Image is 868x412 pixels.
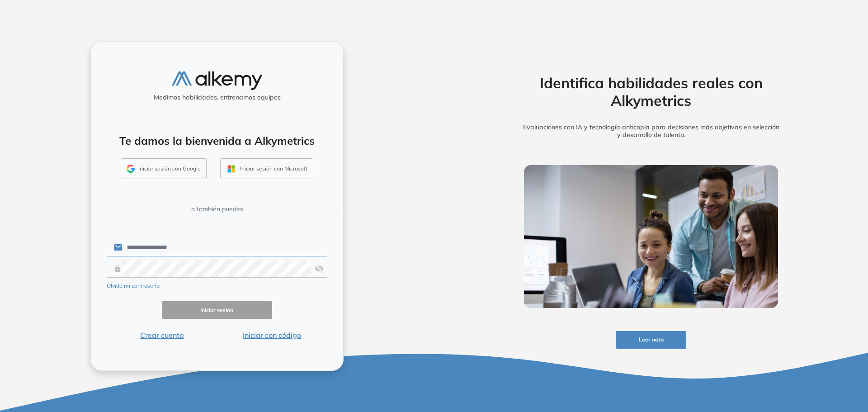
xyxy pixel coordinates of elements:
[103,134,331,147] h4: Te damos la bienvenida a Alkymetrics
[127,165,135,173] img: GMAIL_ICON
[94,94,340,101] h5: Medimos habilidades, entrenamos equipos
[217,330,327,341] button: Iniciar con código
[191,204,243,214] span: o también puedes
[220,158,313,179] button: Iniciar sesión con Microsoft
[162,301,272,319] button: Iniciar sesión
[510,123,792,139] h5: Evaluaciones con IA y tecnología anticopia para decisiones más objetivas en selección y desarroll...
[107,282,160,290] button: Olvidé mi contraseña
[172,71,262,90] img: logo-alkemy
[315,260,324,277] img: asd
[510,74,792,109] h2: Identifica habilidades reales con Alkymetrics
[121,158,207,179] button: Iniciar sesión con Google
[616,331,686,349] button: Leer nota
[226,164,236,174] img: OUTLOOK_ICON
[524,165,778,308] img: img-more-info
[107,330,217,341] button: Crear cuenta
